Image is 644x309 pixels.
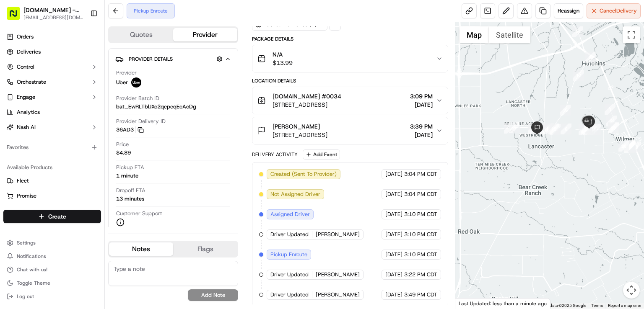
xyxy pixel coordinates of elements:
[460,26,489,43] button: Show street map
[5,183,68,198] a: 📗Knowledge Base
[8,8,25,25] img: Nash
[17,187,64,195] span: Knowledge Base
[3,141,101,154] div: Favorites
[17,93,35,101] span: Engage
[273,59,293,67] span: $13.99
[572,26,583,37] div: 19
[8,121,22,135] img: Angelique Valdez
[3,75,101,89] button: Orchestrate
[116,210,162,217] span: Customer Support
[623,26,640,43] button: Toggle fullscreen view
[252,87,448,114] button: [DOMAIN_NAME] #0034[STREET_ADDRESS]3:09 PM[DATE]
[71,188,78,194] div: 💻
[116,69,137,77] span: Provider
[504,123,515,134] div: 7
[630,142,641,152] div: 20
[23,6,83,14] button: [DOMAIN_NAME] - [GEOGRAPHIC_DATA]
[404,191,437,198] span: 3:04 PM CDT
[3,189,101,203] button: Promise
[17,177,29,185] span: Fleet
[38,80,138,88] div: Start new chat
[3,3,87,23] button: [DOMAIN_NAME] - [GEOGRAPHIC_DATA][EMAIL_ADDRESS][DOMAIN_NAME]
[3,174,101,188] button: Fleet
[270,251,307,258] span: Pickup Enroute
[8,33,153,46] p: Welcome 👋
[109,242,173,256] button: Notes
[48,212,66,221] span: Create
[23,14,83,21] button: [EMAIL_ADDRESS][DOMAIN_NAME]
[3,60,101,74] button: Control
[173,242,237,256] button: Flags
[548,124,559,134] div: 15
[22,54,151,62] input: Got a question? Start typing here...
[586,124,597,135] div: 13
[316,231,360,238] span: [PERSON_NAME]
[585,52,596,63] div: 18
[3,90,101,104] button: Engage
[273,50,293,59] span: N/A
[385,191,402,198] span: [DATE]
[3,210,101,223] button: Create
[270,271,309,278] span: Driver Updated
[17,124,36,131] span: Nash AI
[273,122,320,131] span: [PERSON_NAME]
[573,70,584,81] div: 17
[109,28,173,41] button: Quotes
[116,172,138,180] div: 1 minute
[270,191,320,198] span: Not Assigned Driver
[509,122,520,133] div: 8
[17,63,34,71] span: Control
[385,211,402,218] span: [DATE]
[38,88,115,95] div: We're available if you need us!
[252,151,298,158] div: Delivery Activity
[410,100,433,109] span: [DATE]
[116,141,129,148] span: Price
[32,152,49,159] span: [DATE]
[3,291,101,302] button: Log out
[316,271,360,278] span: [PERSON_NAME]
[457,298,485,309] img: Google
[623,282,640,299] button: Map camera controls
[590,124,601,135] div: 5
[17,78,46,86] span: Orchestrate
[17,130,23,136] img: 1736555255976-a54dd68f-1ca7-489b-9aae-adbdc363a1c4
[83,207,101,214] span: Pylon
[550,124,561,135] div: 12
[404,271,437,278] span: 3:22 PM CDT
[173,28,237,41] button: Provider
[3,106,101,119] a: Analytics
[3,277,101,289] button: Toggle Theme
[131,77,141,88] img: uber-new-logo.jpeg
[252,117,448,144] button: [PERSON_NAME][STREET_ADDRESS]3:39 PM[DATE]
[143,82,153,92] button: Start new chat
[74,129,91,136] span: [DATE]
[404,251,437,258] span: 3:10 PM CDT
[116,79,128,86] span: Uber
[252,45,448,72] button: N/A$13.99
[3,161,101,174] div: Available Products
[68,183,138,198] a: 💻API Documentation
[410,122,433,131] span: 3:39 PM
[3,45,101,59] a: Deliveries
[17,48,41,56] span: Deliveries
[270,170,337,178] span: Created (Sent To Provider)
[561,124,571,134] div: 6
[3,264,101,276] button: Chat with us!
[385,231,402,238] span: [DATE]
[608,122,619,133] div: 3
[528,123,539,134] div: 9
[303,149,340,160] button: Add Event
[17,192,36,200] span: Promise
[410,92,433,100] span: 3:09 PM
[116,195,144,203] div: 13 minutes
[17,33,34,41] span: Orders
[581,122,592,133] div: 32
[579,124,589,135] div: 14
[618,141,629,152] div: 28
[18,80,33,95] img: 1738778727109-b901c2ba-d612-49f7-a14d-d897ce62d23f
[606,116,617,126] div: 2
[8,188,15,194] div: 📗
[116,126,144,134] button: 36AD3
[489,26,530,43] button: Show satellite imagery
